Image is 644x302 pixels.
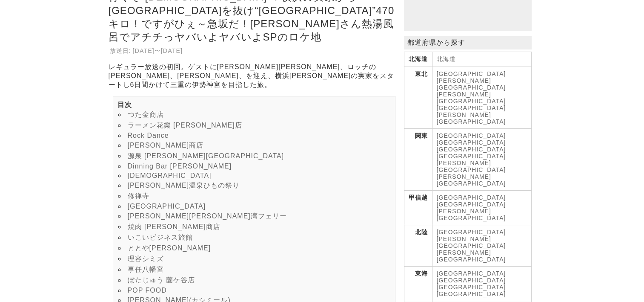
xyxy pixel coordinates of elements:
th: 放送日: [109,46,132,55]
a: [GEOGRAPHIC_DATA] [437,290,506,297]
a: [PERSON_NAME][GEOGRAPHIC_DATA] [437,77,506,91]
a: [GEOGRAPHIC_DATA] [437,139,506,146]
p: 都道府県から探す [404,36,532,49]
a: 焼肉 [PERSON_NAME]商店 [128,223,220,230]
a: [PERSON_NAME][GEOGRAPHIC_DATA] [437,91,506,105]
a: [GEOGRAPHIC_DATA] [437,153,506,160]
a: ととや[PERSON_NAME] [128,244,211,252]
a: [GEOGRAPHIC_DATA] [437,201,506,208]
a: いこいビジネス旅館 [128,234,193,241]
a: [DEMOGRAPHIC_DATA] [128,172,212,179]
a: 理容シミズ [128,255,164,262]
p: レギュラー放送の初回。ゲストに[PERSON_NAME][PERSON_NAME]、ロッチの[PERSON_NAME]、[PERSON_NAME]、を迎え、横浜[PERSON_NAME]の実家を... [109,63,400,90]
a: [GEOGRAPHIC_DATA] [128,203,206,210]
a: [GEOGRAPHIC_DATA] [437,284,506,290]
a: [PERSON_NAME][GEOGRAPHIC_DATA] [437,160,506,173]
a: 修禅寺 [128,192,149,200]
a: [PERSON_NAME][GEOGRAPHIC_DATA] [437,249,506,263]
a: ラーメン花樂 [PERSON_NAME]店 [128,122,242,129]
a: [PERSON_NAME][GEOGRAPHIC_DATA] [437,208,506,221]
a: Dinning Bar [PERSON_NAME] [128,163,232,170]
a: Rock Dance [128,132,169,139]
a: [GEOGRAPHIC_DATA] [437,132,506,139]
a: [GEOGRAPHIC_DATA] [437,229,506,235]
a: 源泉 [PERSON_NAME][GEOGRAPHIC_DATA] [128,152,284,160]
th: 北海道 [404,52,432,67]
a: [GEOGRAPHIC_DATA] [437,180,506,187]
a: [GEOGRAPHIC_DATA] [437,270,506,277]
a: [GEOGRAPHIC_DATA] [437,105,506,111]
a: [PERSON_NAME][PERSON_NAME]湾フェリー [128,212,287,220]
th: 東海 [404,267,432,301]
a: ぽたじゅう 薗ケ谷店 [128,276,195,284]
a: [PERSON_NAME]温泉ひもの祭り [128,182,240,189]
a: POP FOOD [128,287,167,294]
a: [PERSON_NAME][GEOGRAPHIC_DATA] [437,235,506,249]
a: つた金商店 [128,111,164,118]
th: 北陸 [404,225,432,267]
a: [GEOGRAPHIC_DATA] [437,146,506,153]
a: [GEOGRAPHIC_DATA] [437,70,506,77]
a: 北海道 [437,55,456,62]
a: [PERSON_NAME][GEOGRAPHIC_DATA] [437,111,506,125]
th: 甲信越 [404,191,432,225]
a: 事任八幡宮 [128,266,164,273]
a: [GEOGRAPHIC_DATA] [437,194,506,201]
a: [GEOGRAPHIC_DATA] [437,277,506,284]
th: 東北 [404,67,432,129]
a: [PERSON_NAME]商店 [128,142,204,149]
th: 関東 [404,129,432,191]
a: [PERSON_NAME] [437,173,491,180]
td: [DATE]〜[DATE] [132,46,183,55]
